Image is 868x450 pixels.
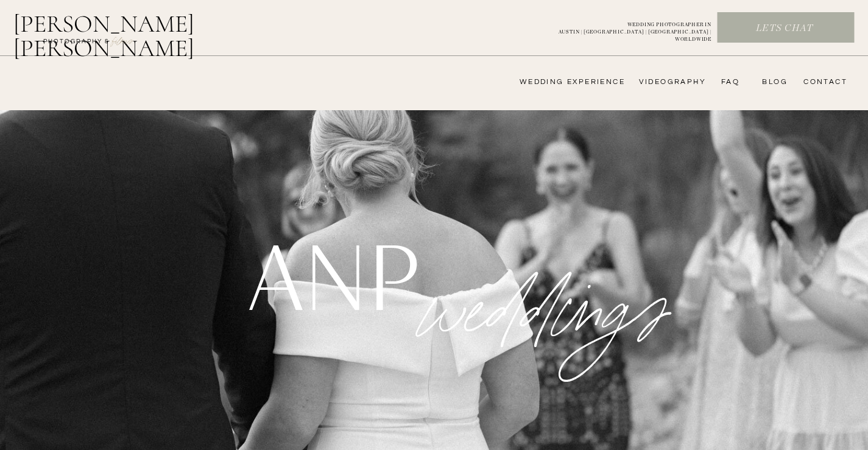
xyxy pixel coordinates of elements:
[800,77,847,87] a: CONTACT
[538,21,711,35] a: WEDDING PHOTOGRAPHER INAUSTIN | [GEOGRAPHIC_DATA] | [GEOGRAPHIC_DATA] | WORLDWIDE
[13,12,258,41] a: [PERSON_NAME] [PERSON_NAME]
[37,37,116,52] a: photography &
[100,33,145,47] a: FILMs
[718,22,852,35] a: Lets chat
[758,77,788,87] a: bLog
[635,77,706,87] a: videography
[715,77,739,87] a: FAQ
[538,21,711,35] p: WEDDING PHOTOGRAPHER IN AUSTIN | [GEOGRAPHIC_DATA] | [GEOGRAPHIC_DATA] | WORLDWIDE
[503,77,625,87] a: wedding experience
[248,229,414,317] h1: anp
[400,210,703,300] p: WEDDINGS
